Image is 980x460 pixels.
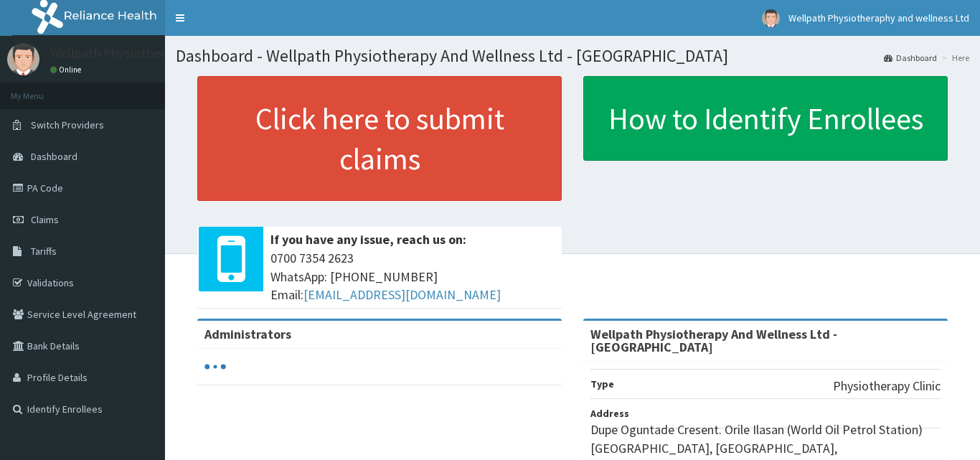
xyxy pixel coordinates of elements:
a: [EMAIL_ADDRESS][DOMAIN_NAME] [303,286,501,303]
span: Tariffs [31,245,57,258]
svg: audio-loading [204,356,226,377]
b: Type [590,377,614,390]
span: Claims [31,213,59,226]
h1: Dashboard - Wellpath Physiotherapy And Wellness Ltd - [GEOGRAPHIC_DATA] [176,47,969,65]
img: User Image [7,43,39,75]
a: Online [50,65,85,75]
b: If you have any issue, reach us on: [270,231,466,248]
span: Switch Providers [31,118,104,131]
span: Dashboard [31,150,77,163]
span: 0700 7354 2623 WhatsApp: [PHONE_NUMBER] Email: [270,249,555,304]
span: Wellpath Physiotheraphy and wellness Ltd [788,11,969,24]
a: Dashboard [884,52,937,64]
p: Physiotherapy Clinic [833,377,941,395]
li: Here [938,52,969,64]
b: Administrators [204,326,291,342]
img: User Image [762,9,780,27]
a: How to Identify Enrollees [583,76,948,161]
a: Click here to submit claims [197,76,562,201]
strong: Wellpath Physiotherapy And Wellness Ltd - [GEOGRAPHIC_DATA] [590,326,837,355]
p: Wellpath Physiotheraphy and wellness Ltd [50,47,291,60]
b: Address [590,407,629,420]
